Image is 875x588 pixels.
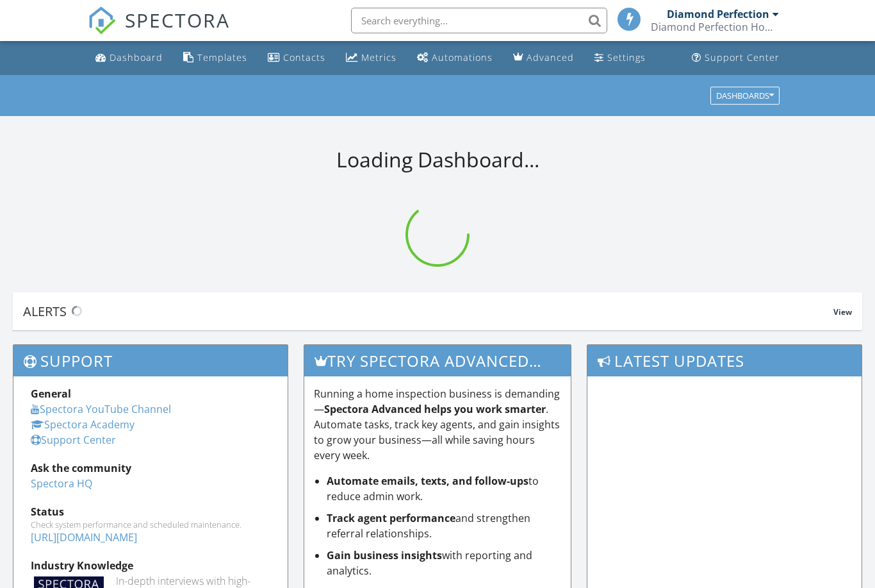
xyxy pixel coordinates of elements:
[31,476,92,491] a: Spectora HQ
[607,51,646,63] div: Settings
[314,386,561,463] p: Running a home inspection business is demanding— . Automate tasks, track key agents, and gain ins...
[263,46,331,70] a: Contacts
[527,51,574,63] div: Advanced
[327,548,442,562] strong: Gain business insights
[327,511,455,525] strong: Track agent performance
[31,519,270,530] div: Check system performance and scheduled maintenance.
[31,530,137,544] a: [URL][DOMAIN_NAME]
[178,46,252,70] a: Templates
[361,51,397,63] div: Metrics
[125,6,230,33] span: SPECTORA
[197,51,247,63] div: Templates
[31,433,116,447] a: Support Center
[327,474,528,488] strong: Automate emails, texts, and follow-ups
[341,46,402,70] a: Metrics
[31,504,270,519] div: Status
[705,51,780,63] div: Support Center
[31,460,270,476] div: Ask the community
[31,558,270,573] div: Industry Knowledge
[432,51,493,63] div: Automations
[508,46,579,70] a: Advanced
[651,21,779,33] div: Diamond Perfection Home & Property Inspections
[31,387,71,401] strong: General
[31,402,171,416] a: Spectora YouTube Channel
[88,6,116,35] img: The Best Home Inspection Software - Spectora
[110,51,163,63] div: Dashboard
[327,510,561,541] li: and strengthen referral relationships.
[283,51,325,63] div: Contacts
[833,307,852,317] span: View
[23,303,833,320] div: Alerts
[687,46,785,70] a: Support Center
[88,17,230,44] a: SPECTORA
[13,345,288,376] h3: Support
[412,46,498,70] a: Automations (Basic)
[716,91,774,100] div: Dashboards
[327,548,561,578] li: with reporting and analytics.
[324,402,546,416] strong: Spectora Advanced helps you work smarter
[587,345,862,376] h3: Latest Updates
[31,417,135,432] a: Spectora Academy
[351,8,607,33] input: Search everything...
[304,345,571,376] h3: Try spectora advanced [DATE]
[710,87,780,105] button: Dashboards
[589,46,651,70] a: Settings
[327,473,561,504] li: to reduce admin work.
[90,46,168,70] a: Dashboard
[667,8,769,21] div: Diamond Perfection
